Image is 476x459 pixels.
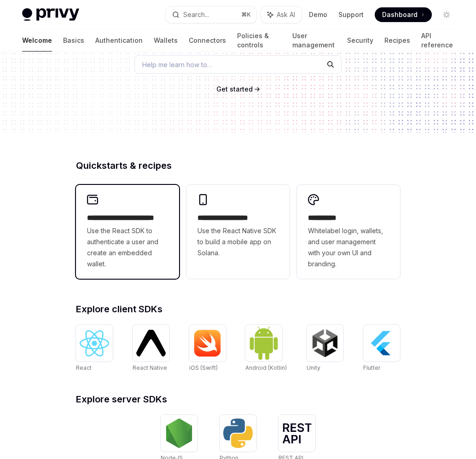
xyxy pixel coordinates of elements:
[307,325,343,373] a: UnityUnity
[241,11,251,18] span: ⌘ K
[282,423,312,443] img: REST API
[216,85,253,94] a: Get started
[216,85,253,93] span: Get started
[363,364,380,371] span: Flutter
[367,328,396,358] img: Flutter
[439,7,454,22] button: Toggle dark mode
[183,9,209,20] div: Search...
[249,326,279,360] img: Android (Kotlin)
[154,29,178,52] a: Wallets
[76,304,163,314] span: Explore client SDKs
[308,225,389,270] span: Whitelabel login, wallets, and user management with your own UI and branding.
[189,325,226,373] a: iOS (Swift)iOS (Swift)
[223,419,253,448] img: Python
[384,29,410,52] a: Recipes
[87,225,168,270] span: Use the React SDK to authenticate a user and create an embedded wallet.
[186,185,290,279] a: **** **** **** ***Use the React Native SDK to build a mobile app on Solana.
[133,325,169,373] a: React NativeReact Native
[347,29,373,52] a: Security
[310,328,340,358] img: Unity
[166,6,257,23] button: Search...⌘K
[133,364,167,371] span: React Native
[76,325,113,373] a: ReactReact
[193,329,222,357] img: iOS (Swift)
[363,325,400,373] a: FlutterFlutter
[197,225,279,258] span: Use the React Native SDK to build a mobile app on Solana.
[63,29,84,52] a: Basics
[80,330,109,356] img: React
[375,7,432,22] a: Dashboard
[22,8,79,21] img: light logo
[292,29,336,52] a: User management
[95,29,143,52] a: Authentication
[76,395,167,404] span: Explore server SDKs
[164,419,194,448] img: NodeJS
[76,364,92,371] span: React
[297,185,400,279] a: **** *****Whitelabel login, wallets, and user management with your own UI and branding.
[142,60,212,69] span: Help me learn how to…
[237,29,281,52] a: Policies & controls
[309,10,327,19] a: Demo
[261,6,302,23] button: Ask AI
[421,29,454,52] a: API reference
[307,364,320,371] span: Unity
[277,10,295,19] span: Ask AI
[338,10,364,19] a: Support
[189,364,218,371] span: iOS (Swift)
[189,29,226,52] a: Connectors
[245,325,287,373] a: Android (Kotlin)Android (Kotlin)
[245,364,287,371] span: Android (Kotlin)
[22,29,52,52] a: Welcome
[76,161,172,170] span: Quickstarts & recipes
[136,330,166,356] img: React Native
[382,10,418,19] span: Dashboard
